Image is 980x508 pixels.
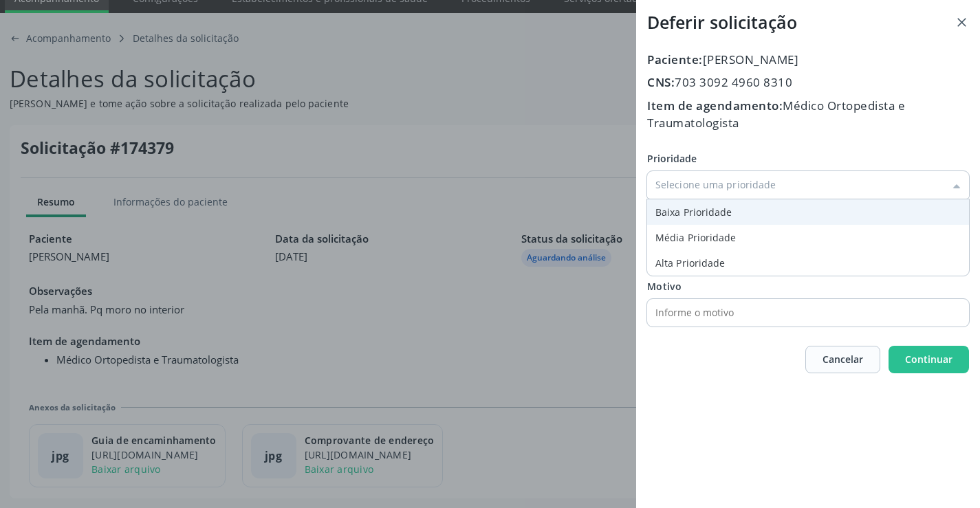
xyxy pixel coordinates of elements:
[647,171,969,199] input: Selecione uma prioridade
[805,346,880,373] button: Cancelar
[647,74,969,91] div: 703 3092 4960 8310
[823,352,863,366] span: Cancelar
[905,353,952,366] span: Continuar
[647,280,682,293] span: Motivo
[647,52,703,67] span: Paciente:
[647,225,969,250] li: Média Prioridade
[647,299,945,327] input: Informe o motivo
[647,51,969,69] div: [PERSON_NAME]
[647,74,675,90] span: CNS:
[647,11,797,34] h3: Deferir solicitação
[889,346,969,373] button: Continuar
[647,199,969,225] li: Baixa Prioridade
[647,250,969,276] li: Alta Prioridade
[647,98,783,113] span: Item de agendamento:
[647,151,697,166] span: Prioridade
[647,97,969,132] div: Médico Ortopedista e Traumatologista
